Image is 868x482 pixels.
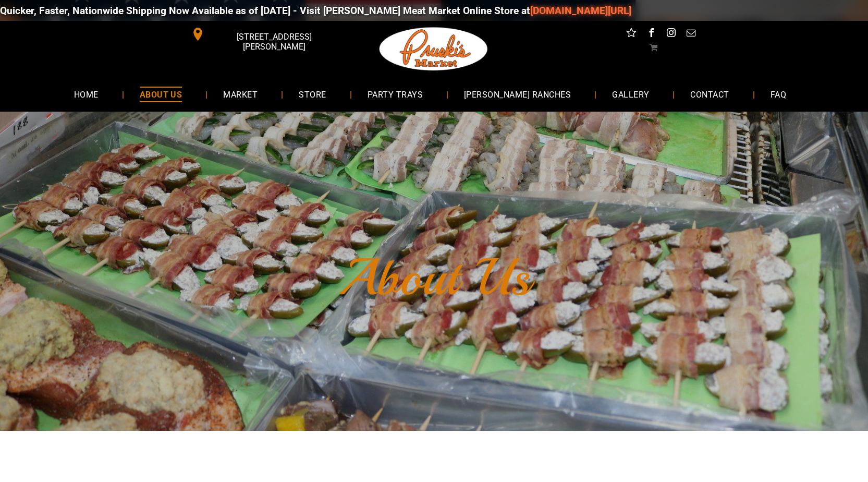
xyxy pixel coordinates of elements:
[596,80,665,108] a: GALLERY
[664,26,678,42] a: instagram
[124,80,198,108] a: ABOUT US
[58,80,114,108] a: HOME
[352,80,438,108] a: PARTY TRAYS
[755,80,802,108] a: FAQ
[283,80,341,108] a: STORE
[684,26,698,42] a: email
[184,26,344,42] a: [STREET_ADDRESS][PERSON_NAME]
[448,80,586,108] a: [PERSON_NAME] RANCHES
[206,27,341,57] span: [STREET_ADDRESS][PERSON_NAME]
[625,26,638,42] a: Social network
[675,80,744,108] a: CONTACT
[644,26,658,42] a: facebook
[338,245,530,310] font: About Us
[207,80,273,108] a: MARKET
[377,21,490,77] img: Pruski-s+Market+HQ+Logo2-1920w.png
